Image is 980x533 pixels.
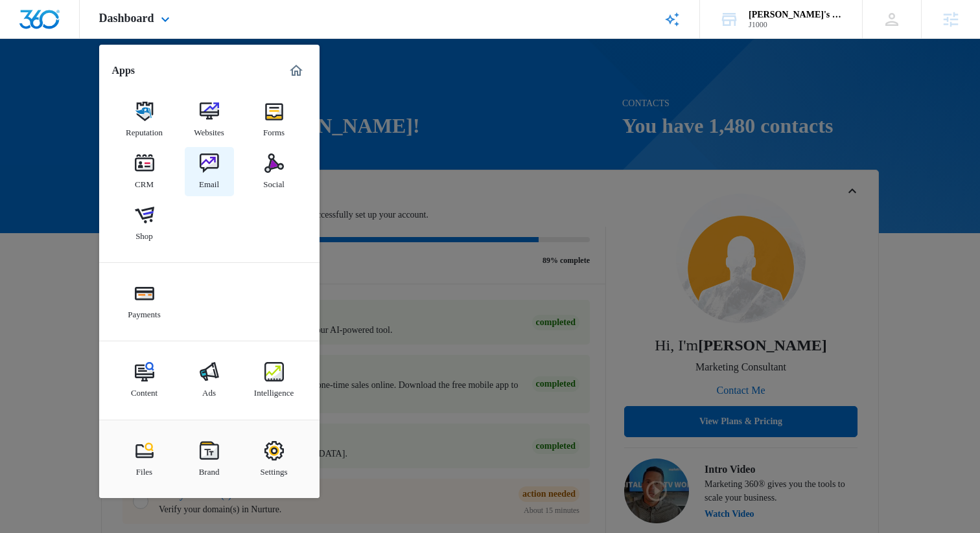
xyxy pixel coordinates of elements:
[254,381,294,398] div: Intelligence
[261,460,288,477] div: Settings
[120,356,169,405] a: Content
[131,381,157,398] div: Content
[135,173,154,190] div: CRM
[250,356,299,405] a: Intelligence
[120,199,169,248] a: Shop
[126,121,163,138] div: Reputation
[202,381,216,398] div: Ads
[185,147,234,196] a: Email
[263,121,285,138] div: Forms
[128,303,161,320] div: Payments
[99,12,154,25] span: Dashboard
[199,460,220,477] div: Brand
[135,225,153,242] div: Shop
[250,95,299,144] a: Forms
[120,277,169,326] a: Payments
[250,435,299,484] a: Settings
[112,64,135,76] h2: Apps
[194,121,224,138] div: Websites
[120,147,169,196] a: CRM
[136,460,152,477] div: Files
[749,20,843,29] div: account id
[250,147,299,196] a: Social
[185,435,234,484] a: Brand
[286,60,307,81] a: Marketing 360® Dashboard
[185,356,234,405] a: Ads
[199,173,219,190] div: Email
[185,95,234,144] a: Websites
[120,435,169,484] a: Files
[749,10,843,20] div: account name
[263,173,285,190] div: Social
[120,95,169,144] a: Reputation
